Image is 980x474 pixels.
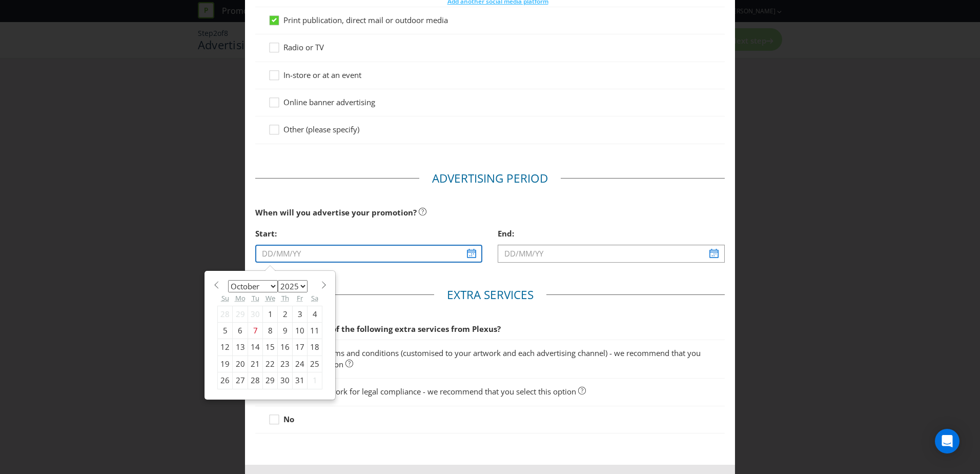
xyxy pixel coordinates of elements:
[308,355,322,372] div: 25
[278,355,293,372] div: 23
[218,339,233,355] div: 12
[278,306,293,322] div: 2
[308,339,322,355] div: 18
[297,293,303,303] abbr: Friday
[221,293,229,303] abbr: Sunday
[235,293,246,303] abbr: Monday
[278,339,293,355] div: 16
[283,348,701,369] span: Short form terms and conditions (customised to your artwork and each advertising channel) - we re...
[498,223,725,244] div: End:
[263,372,278,389] div: 29
[218,322,233,339] div: 5
[498,245,725,263] input: DD/MM/YY
[233,322,248,339] div: 6
[283,42,324,52] span: Radio or TV
[434,287,546,303] legend: Extra Services
[255,324,501,334] span: Would you like any of the following extra services from Plexus?
[233,372,248,389] div: 27
[266,293,275,303] abbr: Wednesday
[263,355,278,372] div: 22
[255,207,417,218] span: When will you advertise your promotion?
[218,372,233,389] div: 26
[935,429,959,453] div: Open Intercom Messenger
[278,322,293,339] div: 9
[278,372,293,389] div: 30
[308,306,322,322] div: 4
[283,97,375,107] span: Online banner advertising
[293,322,308,339] div: 10
[293,339,308,355] div: 17
[311,293,318,303] abbr: Saturday
[252,293,259,303] abbr: Tuesday
[248,355,263,372] div: 21
[293,355,308,372] div: 24
[283,15,448,25] span: Print publication, direct mail or outdoor media
[248,322,263,339] div: 7
[248,306,263,322] div: 30
[293,372,308,389] div: 31
[233,339,248,355] div: 13
[255,223,482,244] div: Start:
[283,386,576,397] span: Review of artwork for legal compliance - we recommend that you select this option
[293,306,308,322] div: 3
[263,322,278,339] div: 8
[255,245,482,263] input: DD/MM/YY
[281,293,289,303] abbr: Thursday
[233,355,248,372] div: 20
[233,306,248,322] div: 29
[283,124,359,134] span: Other (please specify)
[419,170,561,187] legend: Advertising Period
[263,339,278,355] div: 15
[283,70,361,80] span: In-store or at an event
[218,306,233,322] div: 28
[263,306,278,322] div: 1
[308,322,322,339] div: 11
[283,414,294,424] strong: No
[218,355,233,372] div: 19
[248,372,263,389] div: 28
[248,339,263,355] div: 14
[308,372,322,389] div: 1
